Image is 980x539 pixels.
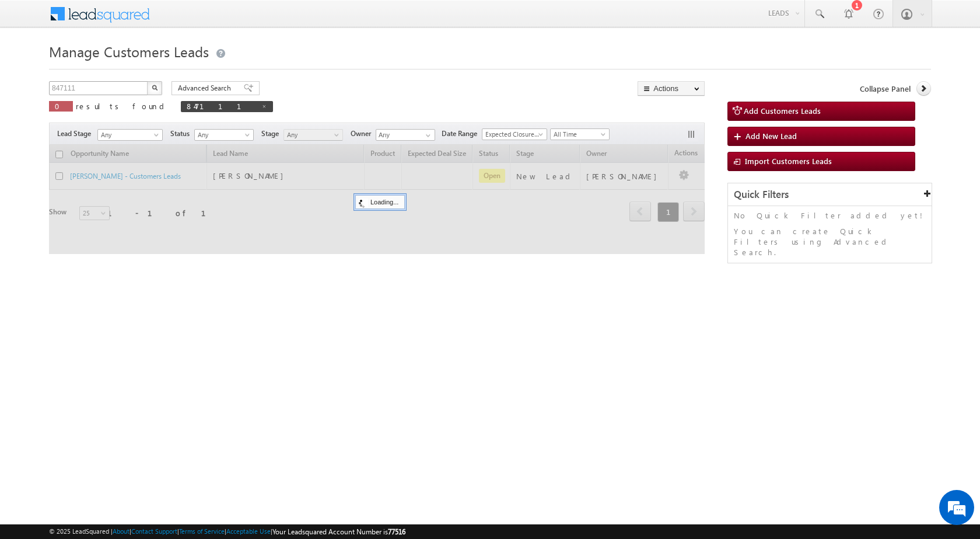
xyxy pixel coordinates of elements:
[178,83,235,93] span: Advanced Search
[15,108,213,350] textarea: Type your message and hit 'Enter'
[261,128,283,139] span: Stage
[226,527,271,535] a: Acceptable Use
[97,129,163,141] a: Any
[131,527,177,535] a: Contact Support
[152,85,157,91] img: Search
[351,128,376,139] span: Owner
[187,101,256,111] span: 847111
[20,61,49,76] img: d_60004797649_company_0_60004797649
[745,131,797,141] span: Add New Lead
[284,130,339,140] span: Any
[61,61,196,76] div: Chat with us now
[419,130,434,141] a: Show All Items
[551,129,606,140] span: All Time
[194,129,254,141] a: Any
[98,130,159,140] span: Any
[638,81,705,96] button: Actions
[745,156,832,166] span: Import Customers Leads
[49,42,209,61] span: Manage Customers Leads
[195,130,250,140] span: Any
[482,128,547,140] a: Expected Closure Date
[442,128,482,139] span: Date Range
[57,128,96,139] span: Lead Stage
[159,360,212,375] em: Start Chat
[734,226,926,258] p: You can create Quick Filters using Advanced Search.
[734,210,926,221] p: No Quick Filter added yet!
[170,128,194,139] span: Status
[76,101,169,111] span: results found
[191,6,219,34] div: Minimize live chat window
[113,527,129,535] a: About
[376,129,435,141] input: Type to Search
[482,129,543,140] span: Expected Closure Date
[388,527,405,536] span: 77516
[55,101,67,111] span: 0
[728,183,932,206] div: Quick Filters
[283,129,343,141] a: Any
[860,84,911,94] span: Collapse Panel
[550,128,610,140] a: All Time
[49,526,405,537] span: © 2025 LeadSquared | | | | |
[179,527,225,535] a: Terms of Service
[744,106,821,116] span: Add Customers Leads
[272,527,405,536] span: Your Leadsquared Account Number is
[355,195,405,209] div: Loading...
